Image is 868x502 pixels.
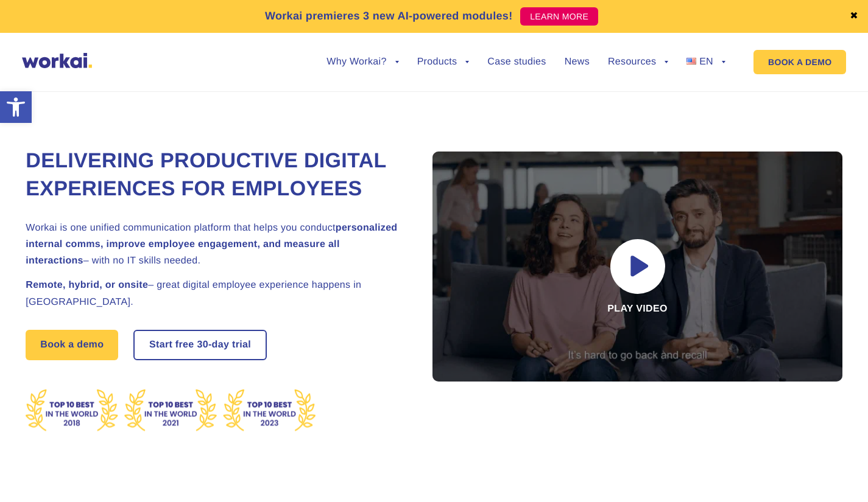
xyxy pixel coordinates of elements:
[432,152,842,382] div: Play video
[326,57,398,67] a: Why Workai?
[265,8,513,24] p: Workai premieres 3 new AI-powered modules!
[26,330,118,360] a: Book a demo
[26,277,403,310] h2: – great digital employee experience happens in [GEOGRAPHIC_DATA].
[26,147,403,203] h1: Delivering Productive Digital Experiences for Employees
[520,7,598,26] a: LEARN MORE
[417,57,470,67] a: Products
[487,57,546,67] a: Case studies
[850,12,858,21] a: ✖
[608,57,668,67] a: Resources
[26,220,403,270] h2: Workai is one unified communication platform that helps you conduct – with no IT skills needed.
[565,57,590,67] a: News
[197,340,229,350] i: 30-day
[26,280,148,290] strong: Remote, hybrid, or onsite
[26,223,397,266] strong: personalized internal comms, improve employee engagement, and measure all interactions
[699,57,713,67] span: EN
[135,331,266,359] a: Start free30-daytrial
[753,50,846,74] a: BOOK A DEMO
